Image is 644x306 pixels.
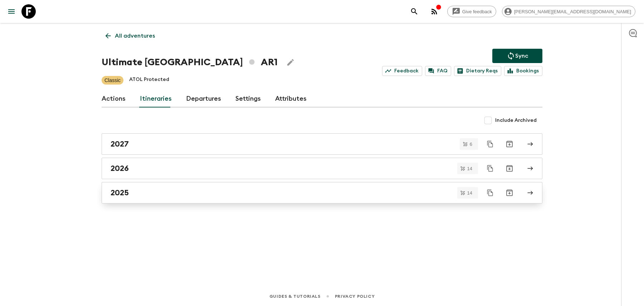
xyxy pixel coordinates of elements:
button: Archive [502,137,517,151]
button: Duplicate [484,186,497,199]
button: Duplicate [484,162,497,175]
p: All adventures [115,32,155,40]
a: Settings [235,90,261,107]
h1: Ultimate [GEOGRAPHIC_DATA] AR1 [102,55,278,70]
button: search adventures [407,4,421,19]
a: 2027 [102,133,542,155]
span: Include Archived [495,117,537,124]
span: 14 [463,191,477,195]
button: menu [4,4,19,19]
a: Feedback [382,66,422,76]
a: 2026 [102,158,542,179]
h2: 2025 [111,188,129,197]
button: Sync adventure departures to the booking engine [492,49,542,63]
a: Itineraries [140,90,172,107]
button: Edit Adventure Title [283,55,298,70]
h2: 2026 [111,164,129,173]
a: Departures [186,90,221,107]
p: Classic [104,77,121,84]
a: Dietary Reqs [454,66,501,76]
a: Bookings [504,66,542,76]
a: Guides & Tutorials [269,292,321,300]
p: ATOL Protected [129,76,169,85]
a: Actions [102,90,126,107]
span: Give feedback [458,9,496,14]
span: 14 [463,166,477,171]
a: FAQ [425,66,451,76]
a: All adventures [102,29,159,43]
button: Archive [502,186,517,200]
button: Archive [502,161,517,176]
button: Duplicate [484,138,497,150]
a: Privacy Policy [335,292,375,300]
a: Give feedback [447,6,496,17]
a: 2025 [102,182,542,204]
div: [PERSON_NAME][EMAIL_ADDRESS][DOMAIN_NAME] [502,6,635,17]
h2: 2027 [111,139,129,149]
span: 6 [465,142,477,147]
span: [PERSON_NAME][EMAIL_ADDRESS][DOMAIN_NAME] [510,9,635,14]
a: Attributes [275,90,307,107]
p: Sync [515,52,528,60]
